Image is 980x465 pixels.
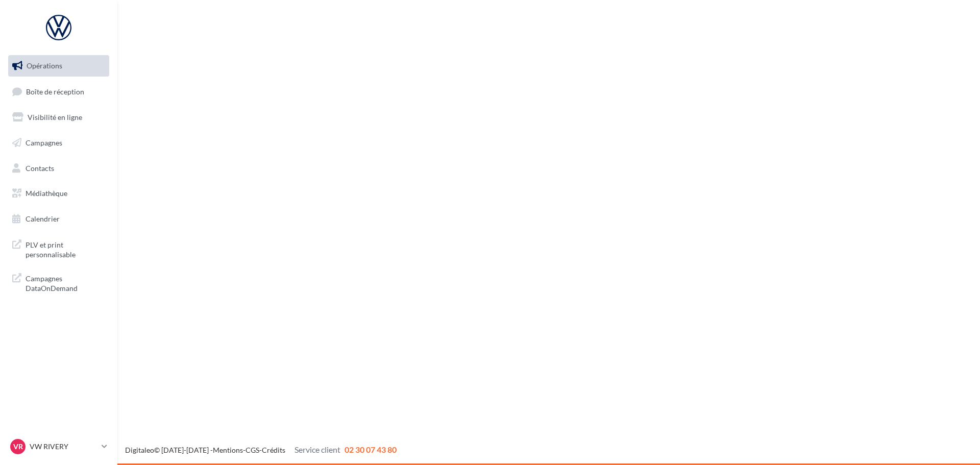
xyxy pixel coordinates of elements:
[30,442,97,452] p: VW RIVERY
[6,81,111,103] a: Boîte de réception
[26,214,60,223] span: Calendrier
[295,445,340,454] span: Service client
[6,234,111,264] a: PLV et print personnalisable
[125,446,154,454] a: Digitaleo
[262,446,285,454] a: Crédits
[6,132,111,154] a: Campagnes
[26,163,54,172] span: Contacts
[6,158,111,179] a: Contacts
[125,446,397,454] span: © [DATE]-[DATE] - - -
[6,208,111,230] a: Calendrier
[26,87,84,95] span: Boîte de réception
[26,138,62,147] span: Campagnes
[213,446,243,454] a: Mentions
[246,446,259,454] a: CGS
[6,107,111,128] a: Visibilité en ligne
[6,183,111,204] a: Médiathèque
[6,55,111,77] a: Opérations
[26,189,67,198] span: Médiathèque
[28,113,82,121] span: Visibilité en ligne
[13,442,23,452] span: VR
[27,61,62,70] span: Opérations
[8,437,109,456] a: VR VW RIVERY
[6,267,111,298] a: Campagnes DataOnDemand
[345,445,397,454] span: 02 30 07 43 80
[26,272,105,293] span: Campagnes DataOnDemand
[26,238,105,260] span: PLV et print personnalisable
